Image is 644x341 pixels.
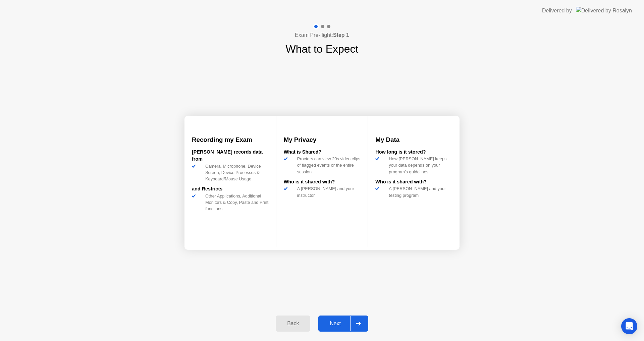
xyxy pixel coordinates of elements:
div: and Restricts [192,185,269,193]
div: How long is it stored? [375,149,452,156]
div: [PERSON_NAME] records data from [192,149,269,163]
div: Delivered by [542,7,572,15]
div: Proctors can view 20s video clips of flagged events or the entire session [294,156,361,175]
h3: Recording my Exam [192,135,269,145]
div: A [PERSON_NAME] and your testing program [386,185,452,198]
div: Other Applications, Additional Monitors & Copy, Paste and Print functions [203,193,269,212]
h4: Exam Pre-flight: [295,31,349,39]
button: Next [318,316,368,332]
div: Camera, Microphone, Device Screen, Device Processes & Keyboard/Mouse Usage [203,163,269,182]
b: Step 1 [333,32,349,38]
div: Next [320,321,350,327]
div: What is Shared? [284,149,361,156]
div: Back [278,321,308,327]
button: Back [276,316,310,332]
h1: What to Expect [286,41,359,57]
h3: My Privacy [284,135,361,145]
div: A [PERSON_NAME] and your instructor [294,185,361,198]
div: Who is it shared with? [284,178,361,186]
div: Who is it shared with? [375,178,452,186]
div: Open Intercom Messenger [621,318,637,334]
h3: My Data [375,135,452,145]
img: Delivered by Rosalyn [576,7,632,14]
div: How [PERSON_NAME] keeps your data depends on your program’s guidelines. [386,156,452,175]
